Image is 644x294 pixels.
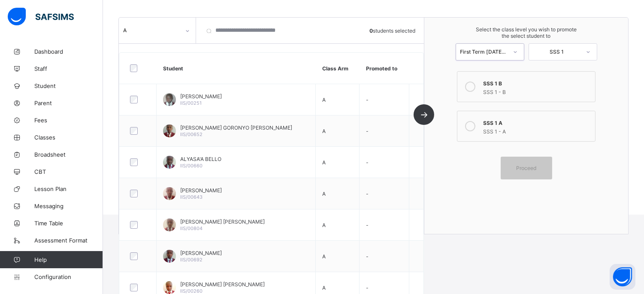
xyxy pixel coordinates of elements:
span: Select the class level you wish to promote the select student to [433,26,620,39]
span: - [366,159,369,166]
span: [PERSON_NAME] [180,250,222,256]
span: - [366,253,369,260]
span: - [366,128,369,134]
span: IIS/00692 [180,257,203,263]
span: A [322,97,326,103]
span: - [366,285,369,291]
b: 0 [369,27,373,34]
span: - [366,222,369,228]
span: Messaging [34,203,103,209]
span: IIS/00251 [180,100,202,106]
span: Classes [34,134,103,141]
img: safsims [8,8,74,26]
span: A [322,253,326,260]
span: Time Table [34,220,103,227]
span: A [322,159,326,166]
span: [PERSON_NAME] [180,187,222,194]
span: Help [34,256,103,263]
div: First Term [DATE]-[DATE] [460,49,508,55]
span: Configuration [34,273,103,280]
span: A [322,128,326,134]
span: Lesson Plan [34,185,103,192]
span: - [366,97,369,103]
div: SSS 1 [533,49,581,55]
span: students selected [369,27,415,34]
span: IIS/00652 [180,131,203,137]
div: SSS 1 - A [483,126,590,135]
span: [PERSON_NAME] [PERSON_NAME] [180,218,265,225]
th: Class Arm [316,53,360,84]
span: Staff [34,65,103,72]
span: Dashboard [34,48,103,55]
span: A [322,191,326,197]
div: A [123,27,180,34]
span: IIS/00804 [180,225,203,231]
button: Open asap [610,264,635,290]
span: CBT [34,168,103,175]
span: Student [34,82,103,89]
div: SSS 1 - B [483,87,590,95]
span: [PERSON_NAME] [PERSON_NAME] [180,281,265,288]
span: ALYASA'A BELLO [180,156,221,162]
span: Assessment Format [34,237,103,244]
span: Broadsheet [34,151,103,158]
span: A [322,285,326,291]
span: IIS/00660 [180,163,203,169]
span: Proceed [516,165,536,171]
div: SSS 1 B [483,78,590,87]
span: [PERSON_NAME] [180,93,222,100]
span: IIS/00260 [180,288,203,294]
span: IIS/00643 [180,194,203,200]
div: SSS 1 A [483,118,590,126]
span: Fees [34,117,103,124]
span: [PERSON_NAME] GORONYO [PERSON_NAME] [180,124,292,131]
th: Student [157,53,316,84]
span: Parent [34,100,103,106]
th: Promoted to [360,53,409,84]
span: - [366,191,369,197]
span: A [322,222,326,228]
